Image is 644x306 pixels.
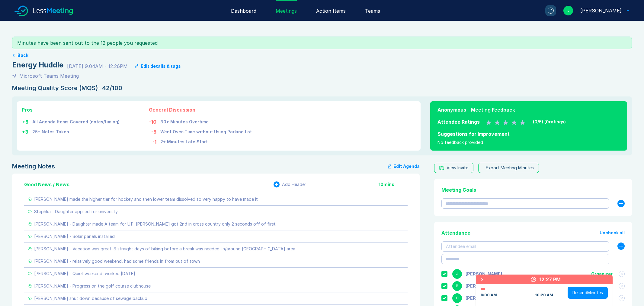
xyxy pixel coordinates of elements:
div: Suggestions for Improvement [437,130,620,138]
div: [PERSON_NAME] - Vacation was great. 8 straight days of biking before a break was needed. In/aroun... [34,246,295,251]
div: Attendance [441,229,470,236]
div: General Discussion [149,106,252,113]
button: Add Header [274,181,306,187]
div: ? [548,8,554,14]
div: Attendee Ratings [437,118,480,125]
div: [PERSON_NAME] made the higher tier for hockey and then lower team dissolved so very happy to have... [34,197,258,202]
button: Edit Agenda [388,163,420,170]
button: Back [18,53,28,58]
div: Anonymous [437,106,466,113]
div: Add Header [282,182,306,187]
div: Stephka - Daughter applied for univeristy [34,209,118,214]
a: ? [538,5,556,16]
td: Went Over-Time without Using Parking Lot [160,126,252,136]
div: Joel Hergott [580,7,622,14]
div: Blair Nixon [466,284,502,288]
div: Export Meeting Minutes [486,165,534,170]
div: J [452,269,462,279]
div: View Invite [447,165,468,170]
div: 9:00 AM [481,293,497,298]
div: [PERSON_NAME] - Solar panels installed. [34,234,116,239]
div: Meeting Notes [12,163,55,170]
div: chad.skretting@coregeomatics.com [466,296,578,301]
div: Edit details & tags [141,64,181,69]
td: All Agenda Items Covered (notes/timing) [32,116,120,126]
div: Minutes have been sent out to the 12 people you requested [17,39,627,47]
button: Export Meeting Minutes [478,163,539,173]
div: Meeting Feedback [471,106,515,113]
td: + 3 [22,126,32,136]
div: [PERSON_NAME] shut down because of sewage backup [34,296,147,301]
div: Energy Huddle [12,60,63,70]
div: Pros [22,106,120,113]
div: Good News / News [24,181,69,188]
div: [PERSON_NAME] - Quiet weekend, worked [DATE] [34,271,135,276]
div: No feedback provided [437,140,620,145]
td: 2+ Minutes Late Start [160,136,252,146]
td: 30+ Minutes Overtime [160,116,252,126]
div: Meeting Goals [441,186,625,194]
div: 10:20 AM [535,293,553,298]
td: 25+ Notes Taken [32,126,120,136]
button: Edit details & tags [135,64,181,69]
div: Joel Hergott [466,272,502,276]
div: C [452,293,462,303]
div: [PERSON_NAME] - Daughter made A team for U11, [PERSON_NAME] got 2nd in cross country only 2 secon... [34,222,276,226]
div: B [452,281,462,291]
div: Meeting Quality Score (MQS) - 42/100 [12,84,632,92]
div: Organizer [591,272,613,276]
div: 12:27 PM [540,276,561,283]
div: [DATE] 9:04AM - 12:26PM [67,63,128,70]
td: + 5 [22,116,32,126]
div: Microsoft Teams Meeting [19,72,79,80]
button: ResendMinutes [568,287,608,299]
div: J [563,6,573,15]
a: Back [12,53,632,58]
td: -1 [149,136,160,146]
div: [PERSON_NAME] - Progress on the golf course clubhouse [34,284,151,288]
div: ( 0 /5) ( 0 ratings) [533,119,566,124]
button: Uncheck all [600,230,625,235]
div: [PERSON_NAME] - relatively good weekend, had some friends in from out of town [34,259,200,264]
td: -5 [149,126,160,136]
div: 10 mins [379,182,408,187]
div: 0 Stars [486,118,526,125]
td: -10 [149,116,160,126]
button: View Invite [434,163,473,173]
